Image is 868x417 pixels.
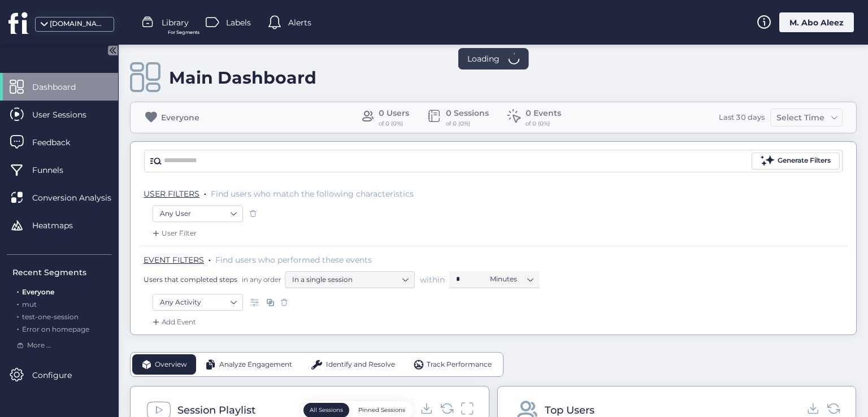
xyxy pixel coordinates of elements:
nz-select-item: Any User [160,205,236,222]
div: [DOMAIN_NAME] [50,19,106,29]
nz-select-item: Any Activity [160,294,236,311]
span: Find users who match the following characteristics [211,189,414,199]
span: Library [162,16,189,29]
div: Recent Segments [12,266,111,279]
nz-select-item: Minutes [490,271,533,288]
span: Find users who performed these events [215,255,372,265]
span: mut [22,300,37,309]
nz-select-item: In a single session [292,271,407,288]
span: Error on homepage [22,325,89,333]
span: Dashboard [32,81,93,93]
span: . [17,285,19,296]
span: User Sessions [32,108,103,121]
span: Analyze Engagement [219,359,292,370]
span: . [17,310,19,321]
span: in any order [240,275,281,284]
span: Users that completed steps [144,275,237,284]
span: Overview [155,359,187,370]
span: Identify and Resolve [326,359,395,370]
span: . [209,253,211,264]
div: M. Abo Aleez [779,12,854,32]
span: Track Performance [427,359,492,370]
span: Configure [32,369,89,381]
span: Loading [467,53,500,65]
div: Add Event [150,316,196,328]
span: Alerts [288,16,311,29]
div: Generate Filters [778,155,831,166]
span: test-one-session [22,312,79,321]
span: . [17,298,19,309]
span: Conversion Analysis [32,192,128,204]
span: More ... [27,340,51,351]
span: For Segments [168,29,199,36]
span: Funnels [32,164,80,176]
span: . [17,323,19,333]
span: USER FILTERS [144,189,199,199]
span: Everyone [22,288,54,296]
div: Main Dashboard [169,67,316,88]
span: Feedback [32,136,87,149]
span: EVENT FILTERS [144,255,204,265]
span: . [204,186,206,198]
button: Generate Filters [752,153,840,170]
span: Labels [226,16,251,29]
div: User Filter [150,228,197,239]
span: within [420,274,445,285]
span: Heatmaps [32,219,90,232]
